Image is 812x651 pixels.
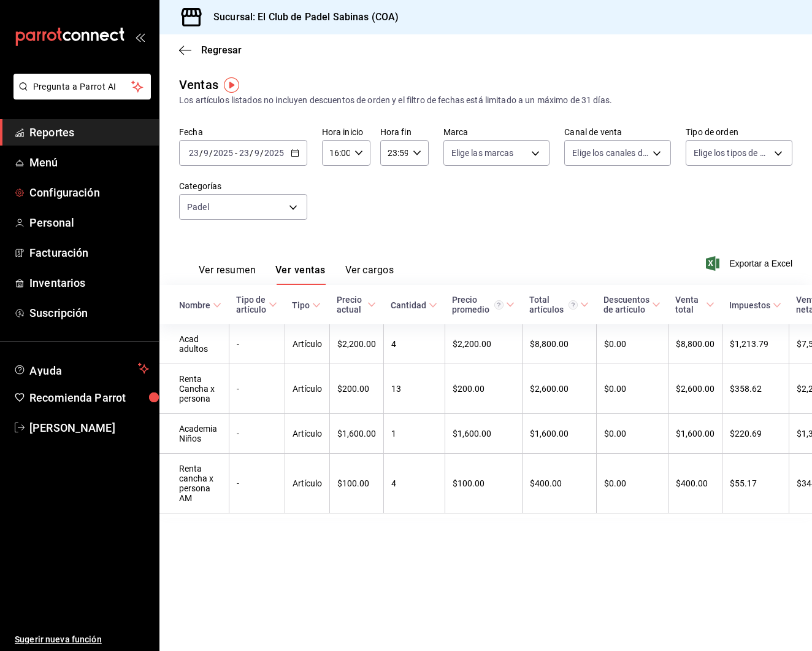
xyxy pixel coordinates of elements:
td: Renta cancha x persona AM [159,454,229,513]
td: Artículo [285,454,329,513]
td: $8,800.00 [668,324,722,364]
td: $0.00 [596,454,668,513]
span: Menú [29,154,149,171]
span: Sugerir nueva función [15,633,149,646]
input: ---- [213,148,234,158]
td: $8,800.00 [522,324,596,364]
input: ---- [264,148,285,158]
td: $400.00 [668,454,722,513]
td: Artículo [285,414,329,454]
td: $1,600.00 [329,414,383,454]
button: Ver ventas [275,264,326,285]
td: 13 [383,364,445,414]
button: Pregunta a Parrot AI [13,74,151,99]
span: Precio actual [337,295,376,314]
div: Cantidad [391,300,426,310]
span: Cantidad [391,300,437,310]
input: -- [254,148,260,158]
span: Reportes [29,124,149,141]
td: $1,600.00 [445,414,522,454]
button: Ver resumen [199,264,256,285]
span: Tipo [292,300,321,310]
td: $358.62 [722,364,789,414]
label: Hora inicio [322,128,370,136]
div: Ventas [179,76,218,94]
span: Regresar [201,44,242,56]
td: Artículo [285,364,329,414]
td: Renta Cancha x persona [159,364,229,414]
div: Precio promedio [452,295,504,314]
td: $2,600.00 [668,364,722,414]
span: Recomienda Parrot [29,389,149,406]
div: Tipo [292,300,310,310]
span: Suscripción [29,305,149,321]
span: Inventarios [29,275,149,291]
span: Nombre [179,300,221,310]
button: Ver cargos [345,264,394,285]
input: -- [188,148,199,158]
span: Facturación [29,244,149,261]
td: 4 [383,454,445,513]
td: $55.17 [722,454,789,513]
img: Tooltip marker [224,77,239,93]
td: $1,600.00 [668,414,722,454]
input: -- [239,148,250,158]
button: Regresar [179,44,242,56]
div: Impuestos [729,300,770,310]
td: $0.00 [596,414,668,454]
td: - [229,454,285,513]
label: Marca [443,128,550,136]
span: - [235,148,237,158]
span: Descuentos de artículo [603,295,661,314]
span: Padel [187,201,209,213]
input: -- [203,148,209,158]
button: Exportar a Excel [708,256,792,271]
td: $200.00 [329,364,383,414]
div: Los artículos listados no incluyen descuentos de orden y el filtro de fechas está limitado a un m... [179,94,792,107]
span: / [209,148,213,158]
td: $1,213.79 [722,324,789,364]
td: $2,600.00 [522,364,596,414]
span: Elige los tipos de orden [694,147,770,159]
td: $220.69 [722,414,789,454]
td: 4 [383,324,445,364]
td: $400.00 [522,454,596,513]
span: Impuestos [729,300,781,310]
span: Elige los canales de venta [572,147,648,159]
td: $2,200.00 [329,324,383,364]
span: / [250,148,253,158]
div: Total artículos [529,295,578,314]
td: - [229,414,285,454]
span: Pregunta a Parrot AI [33,80,132,93]
div: Tipo de artículo [236,295,266,314]
td: $0.00 [596,364,668,414]
td: - [229,324,285,364]
td: $0.00 [596,324,668,364]
span: / [199,148,203,158]
span: Ayuda [29,361,133,376]
div: Precio actual [337,295,365,314]
label: Hora fin [380,128,429,136]
label: Canal de venta [564,128,671,136]
span: Configuración [29,184,149,201]
div: navigation tabs [199,264,394,285]
span: / [260,148,264,158]
svg: Precio promedio = Total artículos / cantidad [494,300,504,310]
span: Precio promedio [452,295,515,314]
label: Tipo de orden [686,128,792,136]
label: Categorías [179,182,307,190]
span: Total artículos [529,295,589,314]
td: $100.00 [445,454,522,513]
td: $2,200.00 [445,324,522,364]
td: $1,600.00 [522,414,596,454]
div: Nombre [179,300,210,310]
svg: El total artículos considera cambios de precios en los artículos así como costos adicionales por ... [569,300,578,310]
td: 1 [383,414,445,454]
span: [PERSON_NAME] [29,419,149,436]
td: Artículo [285,324,329,364]
span: Venta total [675,295,714,314]
td: $100.00 [329,454,383,513]
td: - [229,364,285,414]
